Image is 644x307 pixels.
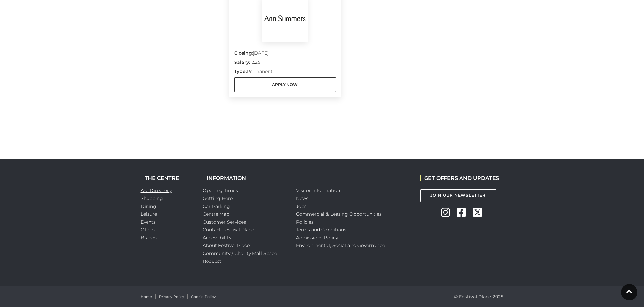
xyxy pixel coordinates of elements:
[203,203,230,209] a: Car Parking
[203,188,238,193] a: Opening Times
[191,294,216,299] a: Cookie Policy
[141,195,163,201] a: Shopping
[234,50,336,59] p: [DATE]
[203,235,231,241] a: Accessibility
[234,68,247,74] strong: Type:
[141,219,156,225] a: Events
[141,211,157,217] a: Leisure
[141,188,172,193] a: A-Z Directory
[203,250,277,264] a: Community / Charity Mall Space Request
[296,219,314,225] a: Policies
[234,59,336,68] p: 12.25
[234,59,250,65] strong: Salary:
[296,188,340,193] a: Visitor information
[296,203,306,209] a: Jobs
[141,175,193,181] h2: THE CENTRE
[296,243,385,248] a: Environmental, Social and Governance
[296,227,347,233] a: Terms and Conditions
[296,235,338,241] a: Admissions Policy
[203,195,233,201] a: Getting Here
[234,50,253,56] strong: Closing:
[159,294,184,299] a: Privacy Policy
[141,294,152,299] a: Home
[296,195,308,201] a: News
[203,243,250,248] a: About Festival Place
[420,175,499,181] h2: GET OFFERS AND UPDATES
[420,189,496,202] a: Join Our Newsletter
[234,77,336,92] a: Apply Now
[454,293,504,300] p: © Festival Place 2025
[203,219,246,225] a: Customer Services
[234,68,336,77] p: Permanent
[141,203,157,209] a: Dining
[203,175,286,181] h2: INFORMATION
[203,227,254,233] a: Contact Festival Place
[141,235,157,241] a: Brands
[141,227,155,233] a: Offers
[296,211,382,217] a: Commercial & Leasing Opportunities
[203,211,230,217] a: Centre Map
